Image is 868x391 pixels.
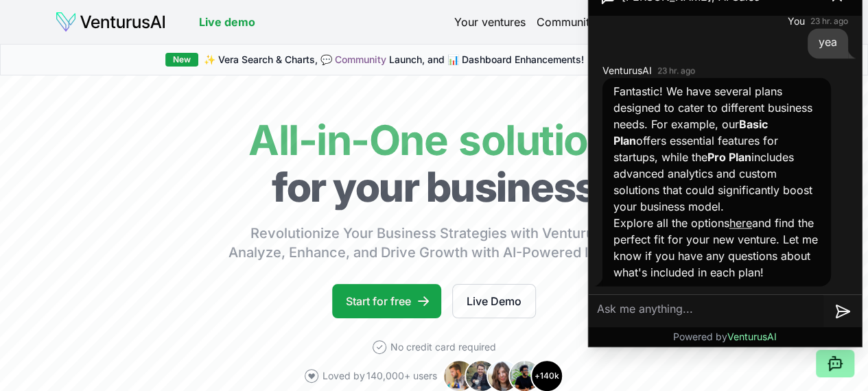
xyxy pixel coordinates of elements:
span: ✨ Vera Search & Charts, 💬 Launch, and 📊 Dashboard Enhancements! [204,53,584,67]
span: VenturusAI [727,331,777,342]
time: 23 hr. ago [657,65,695,76]
time: 23 hr. ago [810,16,848,27]
a: Community [537,14,596,30]
p: Fantastic! We have several plans designed to cater to different business needs. For example, our ... [613,83,820,215]
span: yea [819,35,837,49]
span: You [788,14,805,28]
div: New [165,53,198,67]
span: VenturusAI [602,64,652,78]
a: Community [335,54,386,65]
img: logo [55,11,166,33]
a: Live Demo [452,284,536,318]
p: Explore all the options and find the perfect fit for your new venture. Let me know if you have an... [613,215,820,281]
a: Your ventures [454,14,526,30]
a: Start for free [332,284,441,318]
strong: Pro Plan [707,150,751,164]
p: Powered by [673,330,777,344]
a: Live demo [199,14,255,30]
strong: Basic Plan [613,117,768,147]
a: here [729,216,752,230]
